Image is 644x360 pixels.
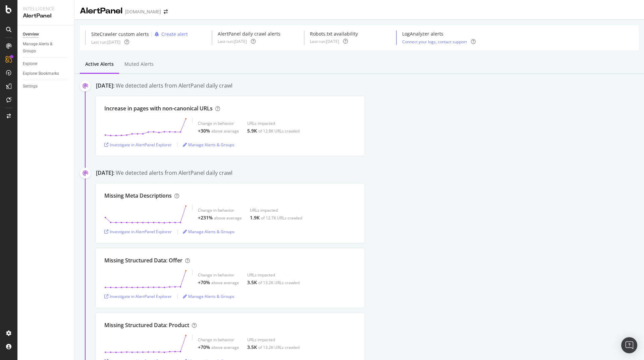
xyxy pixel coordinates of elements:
div: +70% [198,344,210,351]
div: Open Intercom Messenger [621,337,637,353]
div: [DATE]: [96,169,114,177]
div: of 13.2K URLs crawled [258,280,300,286]
div: Overview [23,31,39,38]
a: Investigate in AlertPanel Explorer [104,142,172,148]
div: URLs impacted [247,272,300,278]
button: Connect your logs, contact support [402,39,467,45]
div: Settings [23,83,38,90]
div: Change in behavior [198,120,239,126]
div: Explorer Bookmarks [23,70,59,77]
div: +231% [198,214,213,221]
div: URLs impacted [247,120,300,126]
div: LogAnalyzer alerts [402,31,476,37]
div: of 13.2K URLs crawled [258,345,300,350]
button: Manage Alerts & Groups [183,226,234,237]
a: Manage Alerts & Groups [183,142,234,148]
div: SiteCrawler custom alerts [91,31,149,38]
div: We detected alerts from AlertPanel daily crawl [116,82,232,90]
div: URLs impacted [250,207,302,213]
div: Muted alerts [124,61,154,67]
div: Missing Meta Descriptions [104,192,172,200]
div: URLs impacted [247,337,300,343]
div: Increase in pages with non-canonical URLs [104,105,213,112]
div: Change in behavior [198,207,242,213]
a: Investigate in AlertPanel Explorer [104,229,172,235]
div: 3.5K [247,279,257,286]
div: above average [211,345,239,350]
div: Intelligence [23,5,69,12]
button: Manage Alerts & Groups [183,291,234,302]
div: AlertPanel [23,12,69,20]
div: Last run: [DATE] [91,39,120,45]
div: above average [211,280,239,286]
div: +30% [198,127,210,134]
a: Manage Alerts & Groups [183,294,234,299]
div: of 12.7K URLs crawled [261,215,302,221]
a: Manage Alerts & Groups [23,41,69,55]
div: Robots.txt availability [310,31,358,37]
div: Create alert [161,31,188,38]
a: Investigate in AlertPanel Explorer [104,294,172,299]
div: AlertPanel daily crawl alerts [218,31,280,37]
div: Missing Structured Data: Offer [104,257,182,264]
div: arrow-right-arrow-left [164,9,168,14]
div: Manage Alerts & Groups [23,41,63,55]
div: [DOMAIN_NAME] [125,8,161,15]
a: Connect your logs, contact support [402,39,467,45]
button: Investigate in AlertPanel Explorer [104,291,172,302]
a: Settings [23,83,69,90]
div: Last run: [DATE] [310,39,339,44]
div: Missing Structured Data: Product [104,321,189,329]
div: Explorer [23,60,38,67]
div: above average [211,128,239,134]
div: Change in behavior [198,272,239,278]
button: Investigate in AlertPanel Explorer [104,139,172,150]
div: [DATE]: [96,82,114,90]
button: Investigate in AlertPanel Explorer [104,226,172,237]
div: 3.5K [247,344,257,351]
div: 1.9K [250,214,260,221]
a: Explorer Bookmarks [23,70,69,77]
a: Overview [23,31,69,38]
div: We detected alerts from AlertPanel daily crawl [116,169,232,177]
button: Create alert [152,31,188,38]
div: Change in behavior [198,337,239,343]
div: 5.9K [247,127,257,134]
div: Active alerts [85,61,114,67]
a: Manage Alerts & Groups [183,229,234,235]
div: AlertPanel [80,5,122,17]
div: above average [214,215,242,221]
button: Manage Alerts & Groups [183,139,234,150]
a: Explorer [23,60,69,67]
div: +70% [198,279,210,286]
div: of 12.8K URLs crawled [258,128,300,134]
div: Last run: [DATE] [218,39,247,44]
